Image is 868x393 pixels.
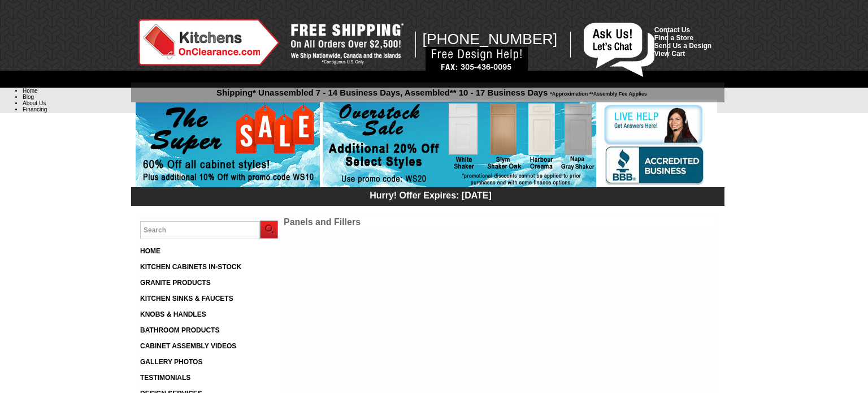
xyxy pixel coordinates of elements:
[140,326,219,334] a: BATHROOM PRODUCTS
[423,31,558,47] span: [PHONE_NUMBER]
[548,88,647,97] span: *Approximation **Assembly Fee Applies
[140,310,206,318] a: KNOBS & HANDLES
[140,358,202,366] a: GALLERY PHOTOS
[137,189,724,201] div: Hurry! Offer Expires: [DATE]
[140,295,233,303] a: KITCHEN SINKS & FAUCETS
[138,19,280,66] img: Kitchens on Clearance Logo
[654,50,685,58] a: View Cart
[137,83,724,97] p: Shipping* Unassembled 7 - 14 Business Days, Assembled** 10 - 17 Business Days
[140,247,160,255] a: HOME
[23,88,38,94] a: Home
[23,106,47,113] a: Financing
[140,374,190,382] a: TESTIMONIALS
[284,217,715,227] td: Panels and Fillers
[23,94,34,100] a: Blog
[140,279,211,287] a: GRANITE PRODUCTS
[654,26,690,34] a: Contact Us
[140,342,236,350] a: CABINET ASSEMBLY VIDEOS
[654,34,693,42] a: Find a Store
[140,263,241,271] a: KITCHEN CABINETS IN-STOCK
[654,42,711,50] a: Send Us a Design
[260,221,278,239] input: Submit
[23,100,46,106] a: About Us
